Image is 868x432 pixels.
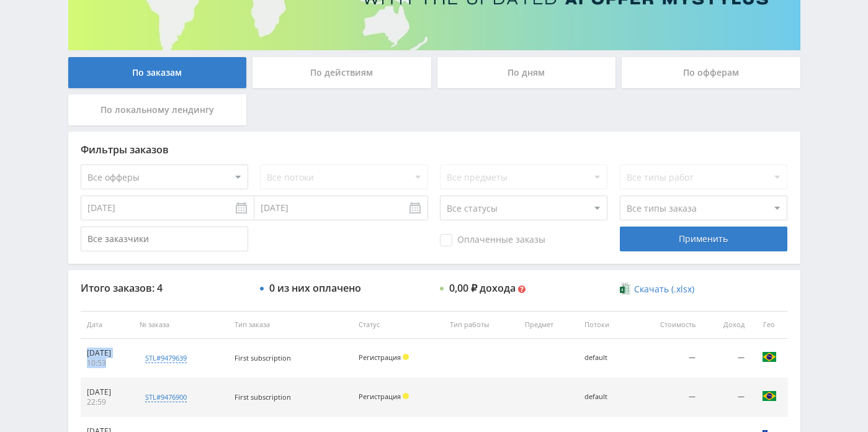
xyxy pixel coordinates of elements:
span: Регистрация [359,392,401,401]
div: По офферам [622,57,800,88]
th: Дата [81,311,134,339]
div: По действиям [253,57,431,88]
div: 0 из них оплачено [269,282,361,294]
th: Гео [751,311,788,339]
th: № заказа [133,311,228,339]
span: First subscription [235,392,291,402]
td: — [702,339,751,378]
div: Итого заказов: 4 [81,282,248,294]
div: 10:53 [87,358,128,368]
th: Тип заказа [228,311,352,339]
span: Холд [403,393,409,399]
img: xlsx [620,282,630,295]
div: По дням [437,57,616,88]
span: Скачать (.xlsx) [634,284,694,294]
div: 0,00 ₽ дохода [449,282,516,294]
div: По локальному лендингу [68,94,247,125]
div: stl#9479639 [145,353,187,363]
div: 22:59 [87,397,128,407]
td: — [632,378,702,417]
img: bra.png [762,349,777,364]
span: Оплаченные заказы [440,234,545,246]
th: Тип работы [444,311,519,339]
a: Скачать (.xlsx) [620,283,694,295]
span: Регистрация [359,353,401,362]
span: Холд [403,354,409,360]
div: stl#9476900 [145,392,187,402]
img: bra.png [762,389,777,403]
th: Потоки [578,311,632,339]
th: Статус [352,311,444,339]
div: default [584,393,626,401]
td: — [632,339,702,378]
input: Все заказчики [81,227,248,251]
span: First subscription [235,353,291,362]
div: По заказам [68,57,247,88]
div: Фильтры заказов [81,144,788,155]
div: [DATE] [87,387,128,397]
div: default [584,354,626,362]
div: Применить [620,227,787,251]
td: — [702,378,751,417]
th: Доход [702,311,751,339]
div: [DATE] [87,348,128,358]
th: Предмет [519,311,578,339]
th: Стоимость [632,311,702,339]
